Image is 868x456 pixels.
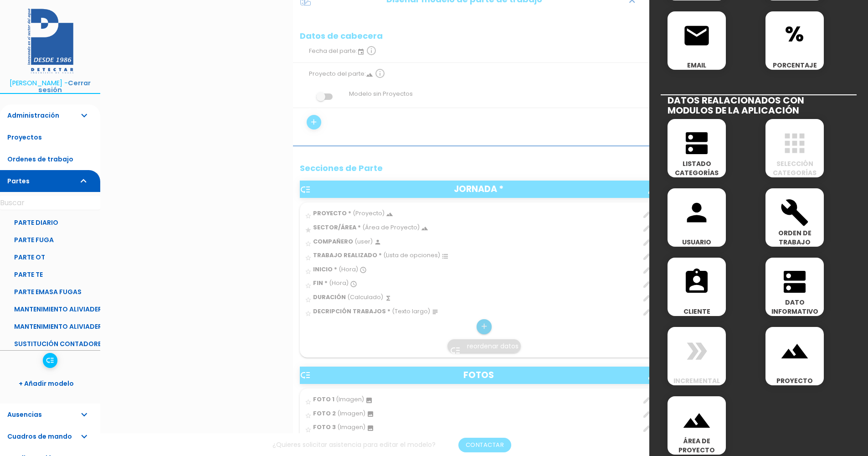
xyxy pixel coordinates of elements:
[668,376,726,385] span: INCREMENTAL
[668,307,726,316] span: CLIENTE
[682,337,711,366] i: double_arrow
[668,238,726,247] span: USUARIO
[661,94,857,115] h2: DATOS REALACIONADOS CON MODULOS DE LA APLICACIÓN
[682,21,711,50] i: email
[682,198,711,227] i: person
[780,337,809,366] i: landscape
[765,11,824,50] span: %
[765,298,824,316] span: DATO INFORMATIVO
[668,436,726,455] span: ÁREA DE PROYECTO
[780,267,809,296] i: dns
[682,129,711,158] i: dns
[668,159,726,177] span: LISTADO CATEGORÍAS
[682,406,711,435] i: landscape
[765,61,824,70] span: PORCENTAJE
[765,376,824,385] span: PROYECTO
[765,228,824,247] span: ORDEN DE TRABAJO
[682,267,711,296] i: assignment_ind
[668,61,726,70] span: EMAIL
[780,129,809,158] i: apps
[780,198,809,227] i: build
[765,159,824,177] span: SELECCIÓN CATEGORÍAS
